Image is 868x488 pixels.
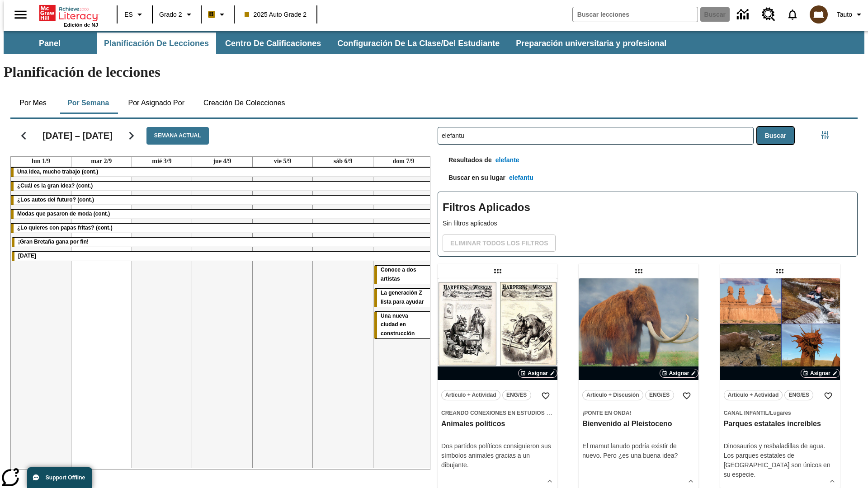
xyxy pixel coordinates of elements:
[17,211,110,217] span: Modas que pasaron de moda (cont.)
[11,210,434,219] div: Modas que pasaron de moda (cont.)
[756,2,781,27] a: Centro de recursos, Se abrirá en una pestaña nueva.
[669,369,689,377] span: Asignar
[810,5,828,23] img: avatar image
[784,390,813,400] button: ENG/ES
[11,196,434,205] div: ¿Los autos del futuro? (cont.)
[391,157,416,166] a: 7 de septiembre de 2025
[39,3,98,28] div: Portada
[801,369,840,378] button: Asignar Elegir fechas
[731,2,756,27] a: Centro de información
[46,474,85,481] span: Support Offline
[381,290,424,305] span: La generación Z lista para ayudar
[518,369,557,378] button: Asignar Elegir fechas
[120,124,143,147] button: Seguir
[582,410,631,416] span: ¡Ponte en onda!
[374,289,433,307] div: La generación Z lista para ayudar
[4,33,675,54] div: Subbarra de navegación
[245,10,307,19] span: 2025 Auto Grade 2
[17,183,93,189] span: ¿Cuál es la gran idea? (cont.)
[381,313,415,337] span: Una nueva ciudad en construcción
[645,390,674,400] button: ENG/ES
[443,219,853,228] p: Sin filtros aplicados
[438,173,505,187] p: Buscar en su lugar
[770,410,791,416] span: Lugares
[505,169,537,186] button: elefantu
[4,64,864,80] h1: Planificación de lecciones
[30,157,52,166] a: 1 de septiembre de 2025
[89,157,113,166] a: 2 de septiembre de 2025
[209,9,214,20] span: B
[820,388,836,404] button: Añadir a mis Favoritas
[632,264,646,278] div: Lección arrastrable: Bienvenido al Pleistoceno
[12,252,433,261] div: Día del Trabajo
[11,224,434,233] div: ¿Lo quieres con papas fritas? (cont.)
[11,182,434,191] div: ¿Cuál es la gran idea? (cont.)
[816,126,834,144] button: Menú lateral de filtros
[660,369,699,378] button: Asignar Elegir fechas
[441,419,554,429] h3: Animales políticos
[502,390,531,400] button: ENG/ES
[582,441,695,460] div: El mamut lanudo podría existir de nuevo. Pero ¿es una buena idea?
[724,419,836,429] h3: Parques estatales increíbles
[586,390,639,400] span: Artículo + Discusión
[272,157,293,166] a: 5 de septiembre de 2025
[204,6,231,23] button: Boost El color de la clase es anaranjado claro. Cambiar el color de la clase.
[211,157,233,166] a: 4 de septiembre de 2025
[724,390,783,400] button: Artículo + Actividad
[443,197,853,219] h2: Filtros Aplicados
[374,312,433,339] div: Una nueva ciudad en construcción
[491,264,505,278] div: Lección arrastrable: Animales políticos
[492,152,523,169] button: elefante
[441,441,554,470] div: Dos partidos políticos consiguieron sus símbolos animales gracias a un dibujante.
[17,197,94,203] span: ¿Los autos del futuro? (cont.)
[17,169,98,175] span: Una idea, mucho trabajo (cont.)
[12,238,433,247] div: ¡Gran Bretaña gana por fin!
[582,419,695,429] h3: Bienvenido al Pleistoceno
[60,92,116,114] button: Por semana
[381,267,416,282] span: Conoce a dos artistas
[538,388,554,404] button: Añadir a mis Favoritas
[728,390,779,400] span: Artículo + Actividad
[833,6,868,23] button: Perfil/Configuración
[124,10,133,19] span: ES
[5,33,95,54] button: Panel
[4,31,864,54] div: Subbarra de navegación
[374,266,433,284] div: Conoce a dos artistas
[445,390,496,400] span: Artículo + Actividad
[684,474,698,488] button: Ver más
[441,410,574,416] span: Creando conexiones en Estudios Sociales
[438,192,858,257] div: Filtros Aplicados
[159,10,182,19] span: Grado 2
[837,10,852,19] span: Tauto
[42,130,113,141] h2: [DATE] – [DATE]
[27,467,92,488] button: Support Offline
[12,124,35,147] button: Regresar
[649,390,670,400] span: ENG/ES
[582,390,643,400] button: Artículo + Discusión
[39,4,98,22] a: Portada
[582,408,695,418] span: Tema: ¡Ponte en onda!/null
[120,6,149,23] button: Lenguaje: ES, Selecciona un idioma
[781,3,804,26] a: Notificaciones
[330,33,507,54] button: Configuración de la clase/del estudiante
[826,474,839,488] button: Ver más
[789,390,809,400] span: ENG/ES
[773,264,787,278] div: Lección arrastrable: Parques estatales increíbles
[10,92,56,114] button: Por mes
[804,3,833,26] button: Escoja un nuevo avatar
[17,225,113,231] span: ¿Lo quieres con papas fritas? (cont.)
[332,157,354,166] a: 6 de septiembre de 2025
[64,22,98,28] span: Edición de NJ
[769,410,770,416] span: /
[679,388,695,404] button: Añadir a mis Favoritas
[438,127,753,144] input: Buscar lecciones
[218,33,328,54] button: Centro de calificaciones
[438,155,492,169] p: Resultados de
[757,127,794,145] button: Buscar
[509,33,674,54] button: Preparación universitaria y profesional
[724,408,836,418] span: Tema: Canal Infantil/Lugares
[7,1,34,28] button: Abrir el menú lateral
[543,474,557,488] button: Ver más
[121,92,192,114] button: Por asignado por
[528,369,548,377] span: Asignar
